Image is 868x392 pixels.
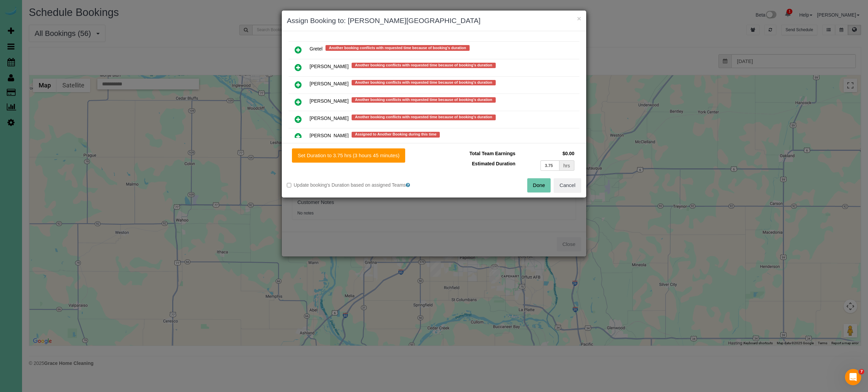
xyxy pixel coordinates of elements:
[439,148,517,159] td: Total Team Earnings
[292,148,405,163] button: Set Duration to 3.75 hrs (3 hours 45 minutes)
[527,178,551,192] button: Done
[310,133,349,139] span: [PERSON_NAME]
[472,161,515,166] span: Estimated Duration
[845,369,861,385] iframe: Intercom live chat
[352,63,496,68] span: Another booking conflicts with requested time because of booking's duration
[352,97,496,103] span: Another booking conflicts with requested time because of booking's duration
[310,116,349,121] span: [PERSON_NAME]
[310,81,349,86] span: [PERSON_NAME]
[859,369,864,374] span: 7
[352,115,496,120] span: Another booking conflicts with requested time because of booking's duration
[287,182,429,188] label: Update booking's Duration based on assigned Teams
[352,80,496,85] span: Another booking conflicts with requested time because of booking's duration
[577,15,581,22] button: ×
[352,132,440,137] span: Assigned to Another Booking during this time
[310,98,349,104] span: [PERSON_NAME]
[325,45,470,50] span: Another booking conflicts with requested time because of booking's duration
[554,178,581,192] button: Cancel
[287,16,581,26] h3: Assign Booking to: [PERSON_NAME][GEOGRAPHIC_DATA]
[310,46,322,52] span: Gretel
[310,64,349,69] span: [PERSON_NAME]
[559,160,574,171] div: hrs
[517,148,576,159] td: $0.00
[287,183,291,187] input: Update booking's Duration based on assigned Teams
